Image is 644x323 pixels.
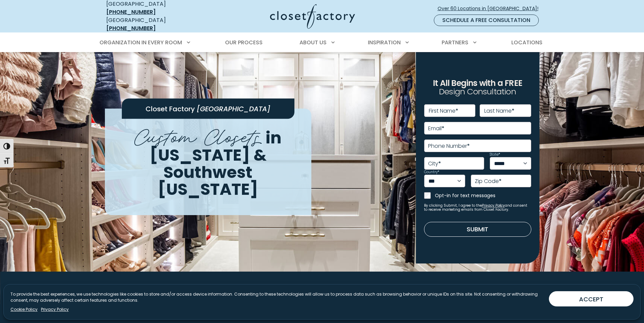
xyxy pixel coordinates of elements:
[197,104,270,114] span: [GEOGRAPHIC_DATA]
[437,3,544,15] a: Over 60 Locations in [GEOGRAPHIC_DATA]!
[428,126,444,131] label: Email
[106,16,204,32] div: [GEOGRAPHIC_DATA]
[106,24,156,32] a: [PHONE_NUMBER]
[99,39,182,46] span: Organization in Every Room
[225,39,263,46] span: Our Process
[511,39,542,46] span: Locations
[490,153,500,156] label: State
[150,126,282,201] span: in [US_STATE] & Southwest [US_STATE]
[424,170,439,174] label: Country
[549,291,634,306] button: ACCEPT
[434,15,539,26] a: Schedule a Free Consultation
[482,203,505,208] a: Privacy Policy
[270,4,355,29] img: Closet Factory Logo
[146,104,195,114] span: Closet Factory
[433,77,522,89] span: It All Begins with a FREE
[41,306,69,313] a: Privacy Policy
[10,306,38,313] a: Cookie Policy
[95,33,550,52] nav: Primary Menu
[424,204,531,212] small: By clicking Submit, I agree to the and consent to receive marketing emails from Closet Factory.
[475,179,502,184] label: Zip Code
[429,108,458,114] label: First Name
[368,39,401,46] span: Inspiration
[484,108,514,114] label: Last Name
[106,8,156,16] a: [PHONE_NUMBER]
[424,222,531,237] button: Submit
[435,192,531,199] label: Opt-in for text messages
[299,39,327,46] span: About Us
[428,161,441,166] label: City
[428,143,470,149] label: Phone Number
[438,5,544,12] span: Over 60 Locations in [GEOGRAPHIC_DATA]!
[442,39,468,46] span: Partners
[10,291,543,303] p: To provide the best experiences, we use technologies like cookies to store and/or access device i...
[134,119,262,150] span: Custom Closets
[439,86,516,97] span: Design Consultation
